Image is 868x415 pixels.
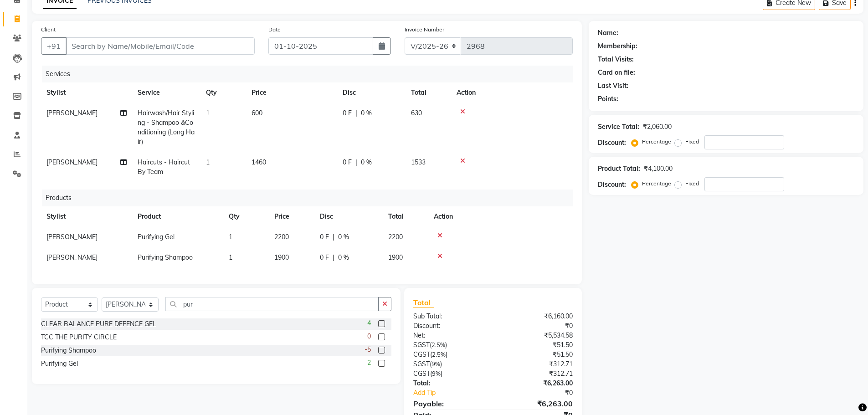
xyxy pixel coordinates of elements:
[598,41,637,51] div: Membership:
[320,232,329,242] span: 0 F
[405,26,444,34] label: Invoice Number
[493,312,580,321] div: ₹6,160.00
[338,232,349,242] span: 0 %
[41,26,56,34] label: Client
[269,206,314,227] th: Price
[644,164,673,174] div: ₹4,100.00
[598,94,618,104] div: Points:
[598,138,626,148] div: Discount:
[41,346,96,355] div: Purifying Shampoo
[493,369,580,379] div: ₹312.71
[138,233,175,241] span: Purifying Gel
[413,298,434,307] span: Total
[41,206,132,227] th: Stylist
[598,81,628,91] div: Last Visit:
[361,108,372,118] span: 0 %
[367,318,371,328] span: 4
[343,108,352,118] span: 0 F
[46,233,98,241] span: [PERSON_NAME]
[343,158,352,167] span: 0 F
[388,253,403,261] span: 1900
[406,312,493,321] div: Sub Total:
[229,233,232,241] span: 1
[598,55,634,64] div: Total Visits:
[355,158,357,167] span: |
[229,253,232,261] span: 1
[493,359,580,369] div: ₹312.71
[252,158,266,166] span: 1460
[338,253,349,262] span: 0 %
[41,37,67,55] button: +91
[508,388,580,398] div: ₹0
[138,109,195,146] span: Hairwash/Hair Styling - Shampoo &Conditioning (Long Hair)
[274,253,289,261] span: 1900
[132,82,200,103] th: Service
[406,398,493,409] div: Payable:
[493,350,580,359] div: ₹51.50
[406,82,451,103] th: Total
[333,253,334,262] span: |
[406,321,493,331] div: Discount:
[206,109,210,117] span: 1
[406,340,493,350] div: ( )
[406,369,493,379] div: ( )
[685,138,699,146] label: Fixed
[46,253,98,261] span: [PERSON_NAME]
[598,68,635,77] div: Card on file:
[432,370,441,377] span: 9%
[411,109,422,117] span: 630
[493,321,580,331] div: ₹0
[46,109,98,117] span: [PERSON_NAME]
[411,158,426,166] span: 1533
[493,379,580,388] div: ₹6,263.00
[42,66,580,82] div: Services
[252,109,262,117] span: 600
[268,26,281,34] label: Date
[413,341,430,349] span: SGST
[66,37,255,55] input: Search by Name/Mobile/Email/Code
[431,360,440,368] span: 9%
[493,398,580,409] div: ₹6,263.00
[41,333,117,342] div: TCC THE PURITY CIRCLE
[493,340,580,350] div: ₹51.50
[413,369,430,378] span: CGST
[432,351,446,358] span: 2.5%
[365,345,371,354] span: -5
[598,164,640,174] div: Product Total:
[246,82,337,103] th: Price
[598,180,626,190] div: Discount:
[643,122,672,132] div: ₹2,060.00
[406,331,493,340] div: Net:
[388,233,403,241] span: 2200
[406,388,507,398] a: Add Tip
[428,206,573,227] th: Action
[367,358,371,368] span: 2
[367,332,371,341] span: 0
[406,359,493,369] div: ( )
[642,179,671,188] label: Percentage
[223,206,269,227] th: Qty
[413,350,430,359] span: CGST
[138,253,193,261] span: Purifying Shampoo
[642,138,671,146] label: Percentage
[333,232,334,242] span: |
[598,122,639,132] div: Service Total:
[41,359,78,369] div: Purifying Gel
[314,206,383,227] th: Disc
[138,158,190,176] span: Haircuts - Haircut By Team
[165,297,379,311] input: Search or Scan
[451,82,573,103] th: Action
[431,341,445,348] span: 2.5%
[406,350,493,359] div: ( )
[274,233,289,241] span: 2200
[41,82,132,103] th: Stylist
[685,179,699,188] label: Fixed
[406,379,493,388] div: Total:
[200,82,246,103] th: Qty
[206,158,210,166] span: 1
[493,331,580,340] div: ₹5,534.58
[413,360,430,368] span: SGST
[598,28,618,38] div: Name:
[355,108,357,118] span: |
[132,206,223,227] th: Product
